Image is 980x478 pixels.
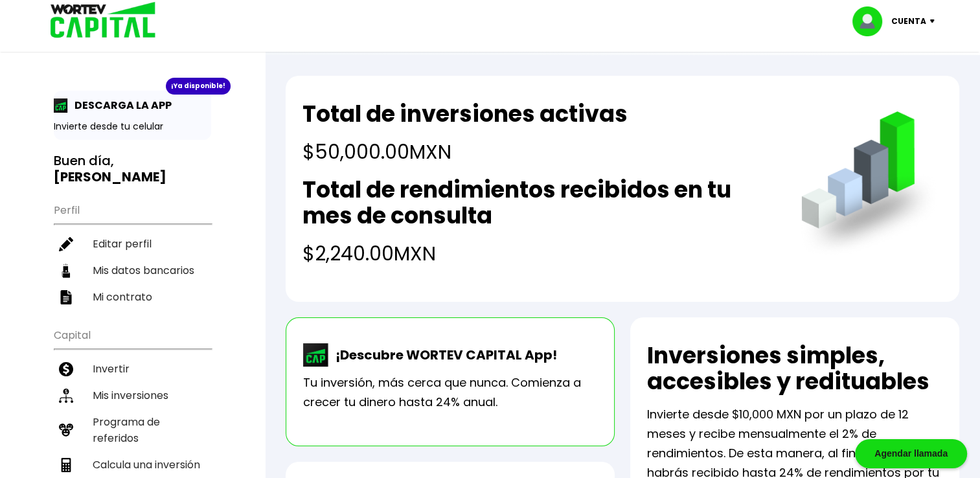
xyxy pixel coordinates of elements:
a: Mis datos bancarios [54,257,211,284]
div: Agendar llamada [855,439,967,468]
p: DESCARGA LA APP [68,97,172,113]
b: [PERSON_NAME] [54,168,166,186]
a: Mi contrato [54,284,211,310]
a: Calcula una inversión [54,451,211,478]
div: ¡Ya disponible! [166,78,231,95]
a: Editar perfil [54,231,211,257]
h2: Inversiones simples, accesibles y redituables [647,343,942,394]
p: ¡Descubre WORTEV CAPITAL App! [329,345,557,365]
a: Invertir [54,356,211,382]
img: wortev-capital-app-icon [303,343,329,367]
h2: Total de inversiones activas [302,101,628,127]
img: icon-down [926,19,944,23]
img: profile-image [852,6,891,36]
h3: Buen día, [54,153,211,185]
p: Invierte desde tu celular [54,120,211,133]
img: contrato-icon.f2db500c.svg [59,290,73,304]
h4: $2,240.00 MXN [302,239,775,268]
img: recomiendanos-icon.9b8e9327.svg [59,423,73,437]
a: Programa de referidos [54,409,211,451]
img: calculadora-icon.17d418c4.svg [59,458,73,472]
a: Mis inversiones [54,382,211,409]
p: Tu inversión, más cerca que nunca. Comienza a crecer tu dinero hasta 24% anual. [303,373,597,412]
img: app-icon [54,98,68,113]
img: inversiones-icon.6695dc30.svg [59,389,73,403]
img: datos-icon.10cf9172.svg [59,264,73,278]
h2: Total de rendimientos recibidos en tu mes de consulta [302,177,775,229]
p: Cuenta [891,12,926,31]
img: editar-icon.952d3147.svg [59,237,73,251]
img: invertir-icon.b3b967d7.svg [59,362,73,376]
ul: Perfil [54,196,211,310]
img: grafica.516fef24.png [795,111,942,258]
h4: $50,000.00 MXN [302,137,628,166]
